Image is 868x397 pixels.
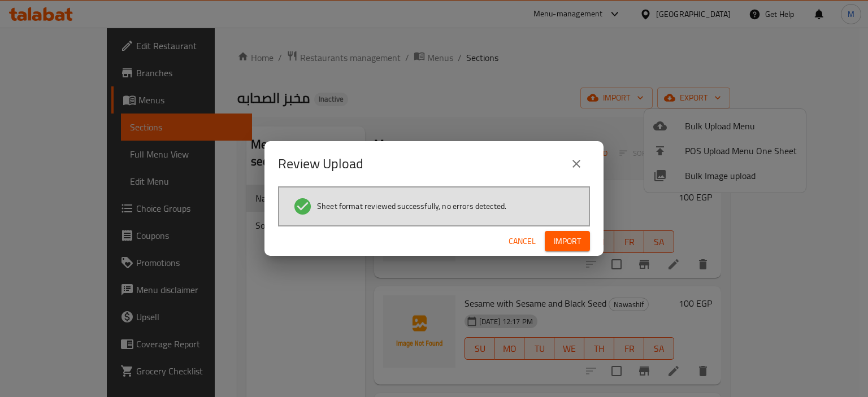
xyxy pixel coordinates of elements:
[509,234,536,248] span: Cancel
[504,231,540,252] button: Cancel
[317,200,506,212] span: Sheet format reviewed successfully, no errors detected.
[563,150,590,177] button: close
[554,234,581,248] span: Import
[278,155,363,173] h2: Review Upload
[545,231,590,252] button: Import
